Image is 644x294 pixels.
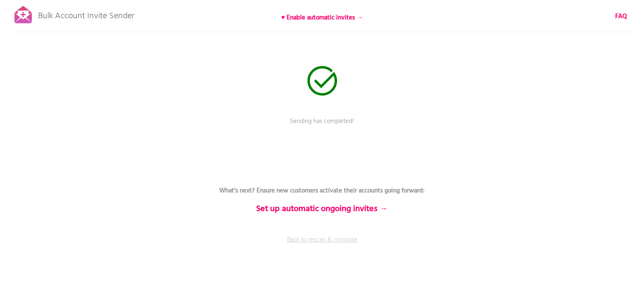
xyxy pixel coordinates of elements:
[195,117,449,138] p: Sending has completed!
[195,235,449,256] a: Back to rescan & compose
[615,12,627,21] a: FAQ
[256,202,388,216] b: Set up automatic ongoing invites →
[38,3,134,25] p: Bulk Account Invite Sender
[219,186,425,196] b: What's next? Ensure new customers activate their accounts going forward:
[281,13,363,23] b: ♥ Enable automatic invites →
[615,11,627,22] b: FAQ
